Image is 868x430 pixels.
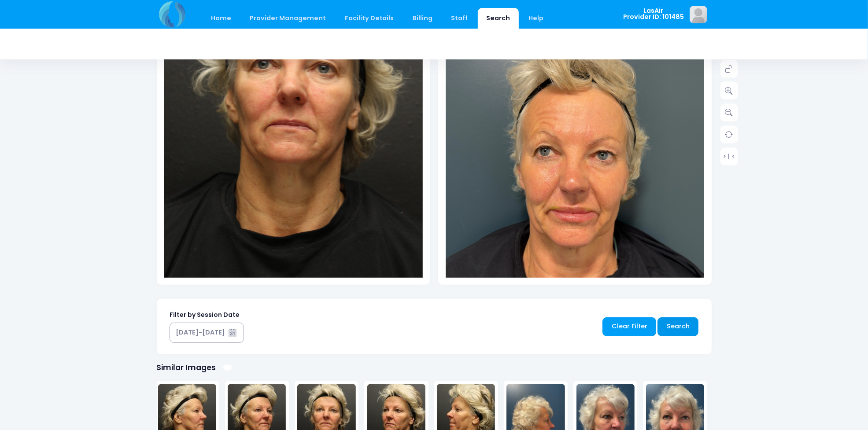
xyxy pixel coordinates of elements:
a: Clear Filter [602,317,656,336]
a: Help [520,8,552,29]
a: Home [203,8,240,29]
h1: Similar Images [157,363,216,372]
div: [DATE]-[DATE] [176,328,225,337]
img: image [690,6,707,23]
a: Facility Details [336,8,403,29]
label: Filter by Session Date [170,310,240,320]
a: Search [657,317,698,336]
span: LasAir Provider ID: 101485 [623,7,684,20]
a: Search [478,8,519,29]
a: Billing [404,8,441,29]
a: > | < [720,147,738,165]
a: Provider Management [241,8,335,29]
a: Staff [443,8,476,29]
